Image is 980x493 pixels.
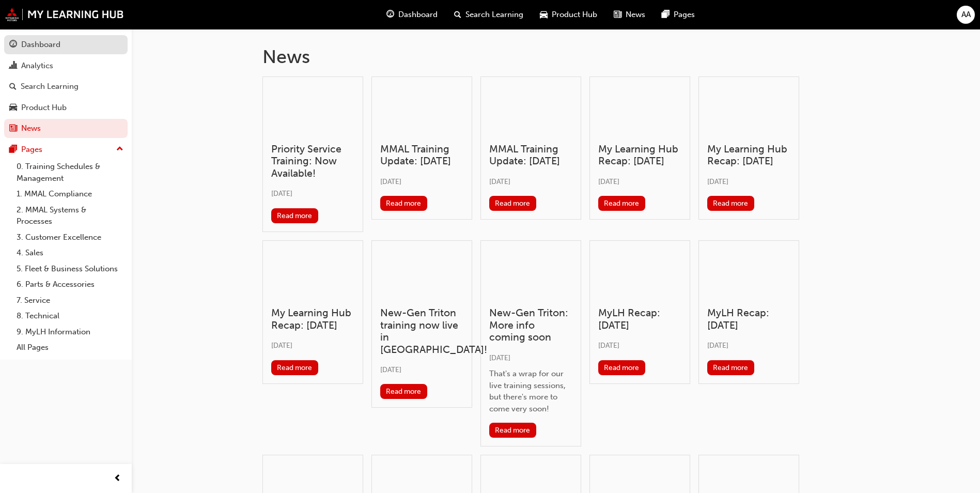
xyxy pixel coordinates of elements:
[371,240,472,408] a: New-Gen Triton training now live in [GEOGRAPHIC_DATA]![DATE]Read more
[489,143,572,167] h3: MMAL Training Update: [DATE]
[489,196,536,211] button: Read more
[707,341,728,350] span: [DATE]
[598,196,645,211] button: Read more
[480,76,581,220] a: MMAL Training Update: [DATE][DATE]Read more
[271,143,354,179] h3: Priority Service Training: Now Available!
[707,143,790,167] h3: My Learning Hub Recap: [DATE]
[489,368,572,414] div: That's a wrap for our live training sessions, but there's more to come very soon!
[4,98,128,117] a: Product Hub
[12,292,128,309] a: 7. Service
[540,8,548,21] span: car-icon
[21,60,53,72] div: Analytics
[4,35,128,54] a: Dashboard
[598,341,619,350] span: [DATE]
[371,76,472,220] a: MMAL Training Update: [DATE][DATE]Read more
[378,4,446,25] a: guage-iconDashboard
[707,307,790,331] h3: MyLH Recap: [DATE]
[626,9,645,21] span: News
[262,76,363,232] a: Priority Service Training: Now Available![DATE]Read more
[380,365,401,374] span: [DATE]
[12,340,128,356] a: All Pages
[4,33,128,140] button: DashboardAnalyticsSearch LearningProduct HubNews
[271,360,318,375] button: Read more
[12,308,128,324] a: 8. Technical
[662,8,670,21] span: pages-icon
[271,208,318,223] button: Read more
[12,186,128,202] a: 1. MMAL Compliance
[489,353,510,362] span: [DATE]
[552,9,597,21] span: Product Hub
[598,360,645,375] button: Read more
[12,202,128,229] a: 2. MMAL Systems & Processes
[398,9,438,21] span: Dashboard
[9,40,17,50] span: guage-icon
[380,177,401,186] span: [DATE]
[698,76,799,220] a: My Learning Hub Recap: [DATE][DATE]Read more
[5,8,124,21] img: mmal
[271,189,292,198] span: [DATE]
[446,4,532,25] a: search-iconSearch Learning
[4,119,128,138] a: News
[21,144,42,156] div: Pages
[380,384,427,399] button: Read more
[12,159,128,186] a: 0. Training Schedules & Management
[489,423,536,438] button: Read more
[21,102,67,114] div: Product Hub
[12,245,128,261] a: 4. Sales
[21,81,79,93] div: Search Learning
[4,56,128,75] a: Analytics
[386,8,394,21] span: guage-icon
[262,45,849,68] h1: News
[480,240,581,446] a: New-Gen Triton: More info coming soon[DATE]That's a wrap for our live training sessions, but ther...
[116,143,123,156] span: up-icon
[654,4,703,25] a: pages-iconPages
[9,124,17,133] span: news-icon
[589,240,690,384] a: MyLH Recap: [DATE][DATE]Read more
[9,82,17,91] span: search-icon
[4,140,128,159] button: Pages
[271,307,354,331] h3: My Learning Hub Recap: [DATE]
[114,472,121,485] span: prev-icon
[598,143,681,167] h3: My Learning Hub Recap: [DATE]
[12,261,128,277] a: 5. Fleet & Business Solutions
[532,4,605,25] a: car-iconProduct Hub
[21,39,60,51] div: Dashboard
[380,196,427,211] button: Read more
[380,143,463,167] h3: MMAL Training Update: [DATE]
[454,8,461,21] span: search-icon
[12,324,128,340] a: 9. MyLH Information
[707,196,754,211] button: Read more
[598,177,619,186] span: [DATE]
[614,8,621,21] span: news-icon
[707,360,754,375] button: Read more
[589,76,690,220] a: My Learning Hub Recap: [DATE][DATE]Read more
[12,276,128,292] a: 6. Parts & Accessories
[489,177,510,186] span: [DATE]
[9,145,17,155] span: pages-icon
[674,9,695,21] span: Pages
[9,103,17,113] span: car-icon
[957,6,975,24] button: AA
[598,307,681,331] h3: MyLH Recap: [DATE]
[12,229,128,245] a: 3. Customer Excellence
[380,307,463,356] h3: New-Gen Triton training now live in [GEOGRAPHIC_DATA]!
[271,341,292,350] span: [DATE]
[605,4,654,25] a: news-iconNews
[262,240,363,384] a: My Learning Hub Recap: [DATE][DATE]Read more
[489,307,572,343] h3: New-Gen Triton: More info coming soon
[707,177,728,186] span: [DATE]
[9,61,17,71] span: chart-icon
[465,9,523,21] span: Search Learning
[698,240,799,384] a: MyLH Recap: [DATE][DATE]Read more
[961,9,971,21] span: AA
[4,77,128,96] a: Search Learning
